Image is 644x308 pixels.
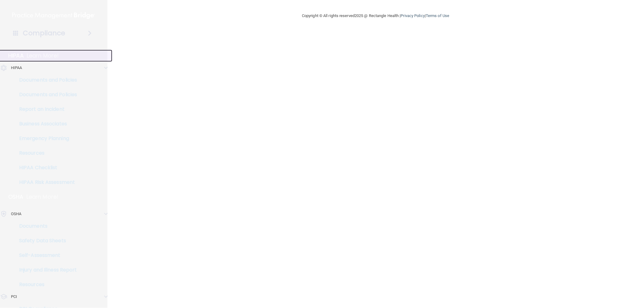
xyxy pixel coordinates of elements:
[4,223,87,229] p: Documents
[426,13,449,18] a: Terms of Use
[27,52,59,59] p: Learn More!
[4,77,87,83] p: Documents and Policies
[4,106,87,112] p: Report an Incident
[4,179,87,185] p: HIPAA Risk Assessment
[401,13,425,18] a: Privacy Policy
[8,193,23,201] p: OSHA
[4,267,87,273] p: Injury and Illness Report
[4,121,87,127] p: Business Associates
[4,238,87,244] p: Safety Data Sheets
[4,252,87,258] p: Self-Assessment
[26,193,59,201] p: Learn More!
[4,92,87,98] p: Documents and Policies
[4,165,87,171] p: HIPAA Checklist
[23,29,65,37] h4: Compliance
[11,64,22,72] p: HIPAA
[4,282,87,288] p: Resources
[8,52,24,59] p: HIPAA
[11,293,17,300] p: PCI
[4,150,87,156] p: Resources
[12,9,95,22] img: PMB logo
[264,6,487,26] div: Copyright © All rights reserved 2025 @ Rectangle Health | |
[4,135,87,142] p: Emergency Planning
[11,210,21,218] p: OSHA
